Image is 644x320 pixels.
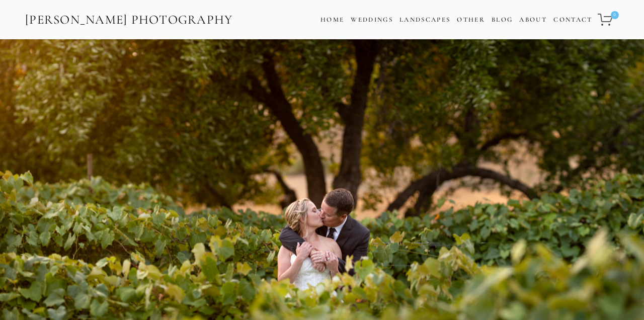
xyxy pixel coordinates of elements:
a: 0 items in cart [596,8,620,32]
a: [PERSON_NAME] Photography [24,9,234,31]
a: Weddings [351,16,393,24]
a: Contact [553,13,592,27]
span: 0 [611,11,619,19]
a: Home [320,13,344,27]
a: Landscapes [399,16,450,24]
a: Other [457,16,485,24]
a: Blog [492,13,513,27]
a: About [519,13,547,27]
